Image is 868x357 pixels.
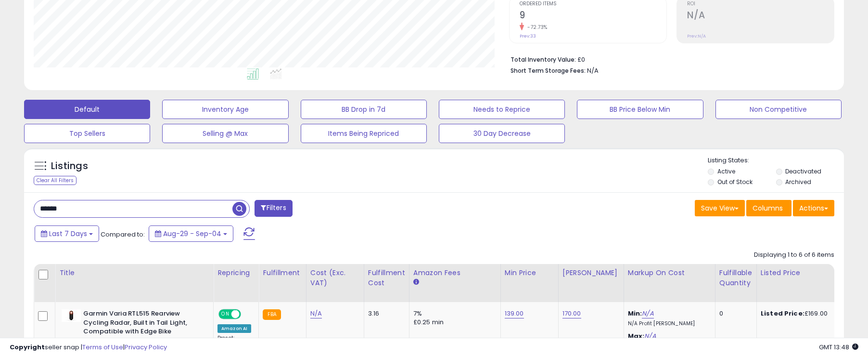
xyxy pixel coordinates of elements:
label: Deactivated [785,167,821,175]
h5: Listings [51,159,88,173]
button: Last 7 Days [35,225,99,242]
a: Privacy Policy [125,343,167,352]
a: 139.00 [505,309,524,318]
b: Total Inventory Value: [511,55,576,64]
span: Last 7 Days [49,229,87,238]
div: [PERSON_NAME] [562,268,620,278]
span: Aug-29 - Sep-04 [163,229,221,238]
div: Min Price [505,268,554,278]
div: 3.16 [368,309,402,318]
label: Active [717,167,735,175]
div: Markup on Cost [628,268,711,278]
button: Actions [793,200,834,216]
h2: 9 [520,10,666,23]
span: OFF [240,310,255,318]
button: Non Competitive [715,100,842,119]
div: 7% [413,309,493,318]
a: N/A [642,309,653,318]
div: Title [59,268,209,278]
span: Ordered Items [520,1,666,7]
div: £0.25 min [413,318,493,327]
span: ROI [687,1,834,7]
div: Repricing [217,268,255,278]
div: 0 [719,309,749,318]
a: Terms of Use [82,343,123,352]
div: Fulfillment [263,268,302,278]
small: -72.73% [524,24,548,31]
b: Listed Price: [761,309,804,318]
button: Top Sellers [24,124,150,143]
div: Amazon AI [217,324,251,333]
span: Compared to: [101,230,145,239]
b: Min: [628,309,642,318]
button: Inventory Age [162,100,288,119]
img: 21er8l8QziL._SL40_.jpg [62,309,81,322]
div: seller snap | | [10,343,167,352]
small: FBA [263,309,281,320]
button: Selling @ Max [162,124,288,143]
b: Short Term Storage Fees: [511,66,586,75]
div: £169.00 [761,309,841,318]
th: The percentage added to the cost of goods (COGS) that forms the calculator for Min & Max prices. [624,264,715,302]
span: N/A [587,66,599,75]
p: N/A Profit [PERSON_NAME] [628,320,708,327]
button: BB Price Below Min [577,100,703,119]
a: N/A [310,309,322,318]
button: Filters [255,200,292,217]
button: Default [24,100,150,119]
div: Cost (Exc. VAT) [310,268,360,288]
span: ON [219,310,231,318]
label: Out of Stock [717,178,753,186]
li: £0 [511,53,827,65]
div: Listed Price [761,268,844,278]
button: Columns [746,200,791,216]
small: Amazon Fees. [413,278,419,287]
div: Displaying 1 to 6 of 6 items [754,251,834,260]
div: Fulfillment Cost [368,268,405,288]
strong: Copyright [10,343,45,352]
button: Items Being Repriced [301,124,427,143]
button: Aug-29 - Sep-04 [149,225,233,242]
a: 170.00 [562,309,581,318]
button: 30 Day Decrease [439,124,565,143]
p: Listing States: [708,156,844,165]
div: Clear All Filters [34,176,77,185]
small: Prev: N/A [687,33,706,39]
button: Needs to Reprice [439,100,565,119]
h2: N/A [687,10,834,23]
span: 2025-09-12 13:48 GMT [819,343,858,352]
div: Fulfillable Quantity [719,268,753,288]
div: Amazon Fees [413,268,497,278]
button: Save View [695,200,745,216]
span: Columns [753,203,783,213]
button: BB Drop in 7d [301,100,427,119]
small: Prev: 33 [520,33,536,39]
label: Archived [785,178,811,186]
